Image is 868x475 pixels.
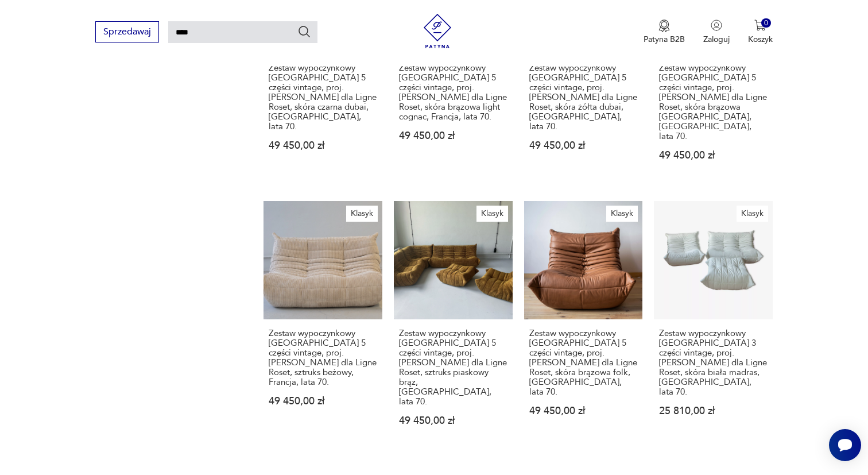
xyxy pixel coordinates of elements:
img: Ikona koszyka [754,20,766,31]
iframe: Smartsupp widget button [829,429,861,461]
button: Szukaj [297,25,311,38]
h3: Zestaw wypoczynkowy [GEOGRAPHIC_DATA] 5 części vintage, proj. [PERSON_NAME] dla Ligne Roset, skór... [399,63,507,122]
p: 25 810,00 zł [659,406,768,416]
h3: Zestaw wypoczynkowy [GEOGRAPHIC_DATA] 5 części vintage, proj. [PERSON_NAME] dla Ligne Roset, skór... [269,63,377,132]
p: Patyna B2B [644,34,685,45]
p: Zaloguj [703,34,730,45]
p: Koszyk [748,34,773,45]
a: Ikona medaluPatyna B2B [644,20,685,45]
h3: Zestaw wypoczynkowy [GEOGRAPHIC_DATA] 3 części vintage, proj. [PERSON_NAME] dla Ligne Roset, skór... [659,329,768,397]
img: Ikona medalu [658,20,670,32]
div: 0 [761,18,771,28]
h3: Zestaw wypoczynkowy [GEOGRAPHIC_DATA] 5 części vintage, proj. [PERSON_NAME] dla Ligne Roset, skór... [659,63,768,141]
p: 49 450,00 zł [529,406,638,416]
img: Ikonka użytkownika [711,20,722,31]
h3: Zestaw wypoczynkowy [GEOGRAPHIC_DATA] 5 części vintage, proj. [PERSON_NAME] dla Ligne Roset, skór... [529,329,638,397]
img: Patyna - sklep z meblami i dekoracjami vintage [420,14,455,48]
a: Sprzedawaj [95,29,159,37]
h3: Zestaw wypoczynkowy [GEOGRAPHIC_DATA] 5 części vintage, proj. [PERSON_NAME] dla Ligne Roset, skór... [529,63,638,132]
h3: Zestaw wypoczynkowy [GEOGRAPHIC_DATA] 5 części vintage, proj. [PERSON_NAME] dla Ligne Roset, sztr... [399,329,507,407]
p: 49 450,00 zł [659,150,768,160]
h3: Zestaw wypoczynkowy [GEOGRAPHIC_DATA] 5 części vintage, proj. [PERSON_NAME] dla Ligne Roset, sztr... [269,329,377,387]
a: KlasykZestaw wypoczynkowy Togo 5 części vintage, proj. M. Ducaroy dla Ligne Roset, skóra brązowa ... [524,201,643,449]
button: Patyna B2B [644,20,685,45]
p: 49 450,00 zł [399,416,507,426]
p: 49 450,00 zł [269,396,377,406]
p: 49 450,00 zł [399,131,507,141]
a: KlasykZestaw wypoczynkowy Togo 5 części vintage, proj. M. Ducaroy dla Ligne Roset, sztruks piasko... [394,201,513,449]
a: KlasykZestaw wypoczynkowy Togo 5 części vintage, proj. M. Ducaroy dla Ligne Roset, sztruks beżowy... [263,201,382,449]
p: 49 450,00 zł [529,141,638,150]
button: Sprzedawaj [95,21,159,43]
button: Zaloguj [703,20,730,45]
p: 49 450,00 zł [269,141,377,150]
a: KlasykZestaw wypoczynkowy Togo 3 części vintage, proj. M. Ducaroy dla Ligne Roset, skóra biała ma... [654,201,773,449]
button: 0Koszyk [748,20,773,45]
